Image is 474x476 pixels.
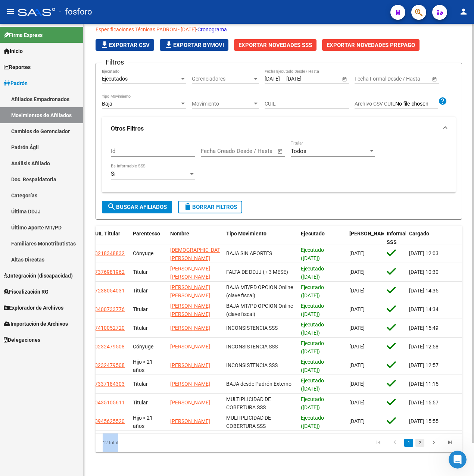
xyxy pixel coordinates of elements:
span: Titular [133,306,148,312]
span: [DATE] 14:35 [409,288,439,294]
span: MULTIPLICIDAD DE COBERTURA SSS [226,396,271,411]
span: 27410052720 [92,325,125,331]
span: Ejecutado ([DATE]) [301,266,324,280]
span: [DATE] [349,418,365,424]
span: Exportar Bymovi [164,42,224,48]
button: Buscar Afiliados [102,201,172,213]
mat-icon: file_download [164,40,173,49]
span: 20232479508 [92,344,125,350]
span: [DATE] 12:57 [409,362,439,368]
mat-icon: search [107,202,116,211]
button: Open calendar [430,75,438,83]
span: BAJA MT/PD OPCION Online (clave fiscal) [226,284,293,299]
span: Titular [133,400,148,405]
span: [PERSON_NAME] [PERSON_NAME] [170,303,210,317]
span: Gerenciadores [192,76,252,82]
span: Delegaciones [4,336,40,344]
p: - [96,25,462,34]
span: [DATE] 14:34 [409,306,439,312]
span: Titular [133,288,148,294]
span: [PERSON_NAME] [170,344,210,350]
span: BAJA SIN APORTES [226,250,272,256]
span: Reportes [4,63,31,71]
a: 1 [404,439,413,447]
span: [DATE] 15:49 [409,325,439,331]
button: Open calendar [340,75,348,83]
span: 27238054031 [92,288,125,294]
span: Borrar Filtros [183,204,237,210]
datatable-header-cell: Cargado [406,226,462,250]
button: Exportar CSV [96,39,154,51]
span: Tipo Movimiento [226,231,266,237]
span: 20218348832 [92,250,125,256]
span: [PERSON_NAME] [349,231,390,237]
span: MULTIPLICIDAD DE COBERTURA SSS [226,415,271,429]
mat-icon: menu [6,7,15,16]
button: Exportar Novedades SSS [234,39,316,51]
span: [PERSON_NAME] [PERSON_NAME] [170,266,210,280]
span: Cónyuge [133,344,153,350]
span: [DATE] [349,288,365,294]
span: INCONSISTENCIA SSS [226,344,278,350]
h3: Filtros [102,57,128,68]
datatable-header-cell: Parentesco [130,226,167,250]
mat-icon: person [459,7,468,16]
span: Inicio [4,47,23,55]
span: Exportar Novedades Prepago [327,42,415,48]
span: Ejecutado [301,231,325,237]
mat-expansion-panel-header: Otros Filtros [102,117,456,141]
input: Fecha fin [388,76,425,82]
datatable-header-cell: Tipo Movimiento [223,226,298,250]
span: [PERSON_NAME] [170,400,210,405]
span: - fosforo [59,4,92,20]
span: Informable SSS [387,231,413,245]
span: Cargado [409,231,429,237]
span: Firma Express [4,31,43,39]
span: BAJA MT/PD OPCION Online (clave fiscal) [226,303,293,317]
span: [DATE] [349,344,365,350]
span: [DATE] [349,381,365,387]
span: Importación de Archivos [4,320,68,328]
span: Ejecutados [102,76,128,82]
span: Titular [133,381,148,387]
datatable-header-cell: CUIL Titular [89,226,130,250]
span: [PERSON_NAME] [170,362,210,368]
span: [DEMOGRAPHIC_DATA][PERSON_NAME] [170,247,225,262]
span: Movimiento [192,101,252,107]
datatable-header-cell: Fecha Formal [346,226,384,250]
span: Ejecutado ([DATE]) [301,396,324,411]
span: Ejecutado ([DATE]) [301,378,324,392]
span: Ejecutado ([DATE]) [301,284,324,299]
span: [DATE] 15:55 [409,418,439,424]
span: [DATE] 12:58 [409,344,439,350]
span: [DATE] 15:57 [409,400,439,405]
span: [DATE] [349,325,365,331]
input: Fecha fin [238,148,274,154]
button: Exportar Bymovi [160,39,228,51]
span: Si [111,170,116,177]
a: go to last page [443,439,457,447]
a: Cronograma [197,26,227,32]
span: [PERSON_NAME] [170,381,210,387]
span: Titular [133,325,148,331]
div: 12 total [96,433,168,452]
span: 27337184303 [92,381,125,387]
span: Todos [291,148,306,154]
span: 20435105611 [92,400,125,405]
span: [DATE] 12:03 [409,250,439,256]
span: [DATE] [349,306,365,312]
span: [DATE] [349,269,365,275]
input: Fecha inicio [355,76,382,82]
span: [DATE] 11:15 [409,381,439,387]
button: Exportar Novedades Prepago [322,39,420,51]
span: Titular [133,269,148,275]
span: Ejecutado ([DATE]) [301,322,324,336]
input: Archivo CSV CUIL [395,101,438,107]
mat-icon: file_download [100,40,109,49]
mat-icon: help [438,97,447,106]
datatable-header-cell: Informable SSS [384,226,406,250]
span: [DATE] [349,250,365,256]
input: Fecha inicio [265,76,280,82]
span: Exportar Novedades SSS [238,42,312,48]
span: INCONSISTENCIA SSS [226,362,278,368]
